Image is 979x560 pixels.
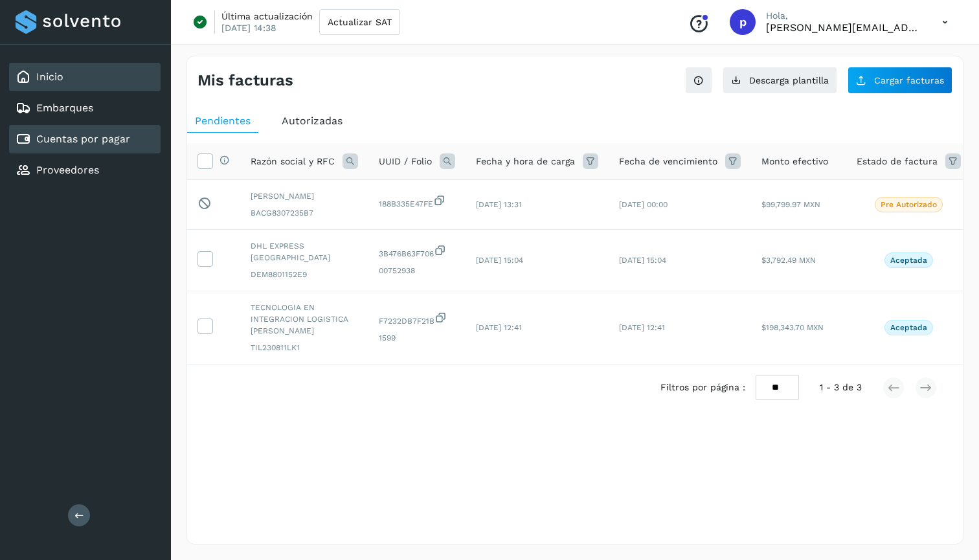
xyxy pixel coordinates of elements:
[195,115,251,127] span: Pendientes
[619,200,668,209] span: [DATE] 00:00
[619,256,666,265] span: [DATE] 15:04
[848,67,952,94] button: Cargar facturas
[619,323,665,332] span: [DATE] 12:41
[723,67,837,94] button: Descarga plantilla
[328,17,392,27] span: Actualizar SAT
[251,302,358,337] span: TECNOLOGIA EN INTEGRACION LOGISTICA [PERSON_NAME]
[36,71,63,83] a: Inicio
[282,115,343,127] span: Autorizadas
[379,194,455,210] span: 188B335E47FE
[221,10,313,22] p: Última actualización
[761,155,828,168] span: Monto efectivo
[197,71,293,90] h4: Mis facturas
[820,381,862,394] span: 1 - 3 de 3
[36,102,93,114] a: Embarques
[766,21,921,34] p: pablo.marin@mensajeria-estrategias.com
[660,381,745,394] span: Filtros por página :
[761,256,816,265] span: $3,792.49 MXN
[36,164,99,176] a: Proveedores
[619,155,717,168] span: Fecha de vencimiento
[766,10,921,21] p: Hola,
[36,133,130,145] a: Cuentas por pagar
[881,200,937,209] p: Pre Autorizado
[379,311,455,327] span: F7232DB7F21B
[251,190,358,202] span: [PERSON_NAME]
[379,265,455,276] span: 00752938
[890,256,927,265] p: Aceptada
[761,323,824,332] span: $198,343.70 MXN
[251,207,358,219] span: BACG8307235B7
[221,22,276,34] p: [DATE] 14:38
[379,155,432,168] span: UUID / Folio
[476,323,522,332] span: [DATE] 12:41
[857,155,938,168] span: Estado de factura
[9,63,161,91] div: Inicio
[251,269,358,280] span: DEM8801152E9
[251,240,358,263] span: DHL EXPRESS [GEOGRAPHIC_DATA]
[761,200,820,209] span: $99,799.97 MXN
[476,200,522,209] span: [DATE] 13:31
[379,332,455,344] span: 1599
[890,323,927,332] p: Aceptada
[379,244,455,260] span: 3B476B63F706
[749,76,829,85] span: Descarga plantilla
[476,155,575,168] span: Fecha y hora de carga
[251,342,358,353] span: TIL230811LK1
[874,76,944,85] span: Cargar facturas
[319,9,400,35] button: Actualizar SAT
[251,155,335,168] span: Razón social y RFC
[476,256,523,265] span: [DATE] 15:04
[9,125,161,153] div: Cuentas por pagar
[9,94,161,122] div: Embarques
[9,156,161,185] div: Proveedores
